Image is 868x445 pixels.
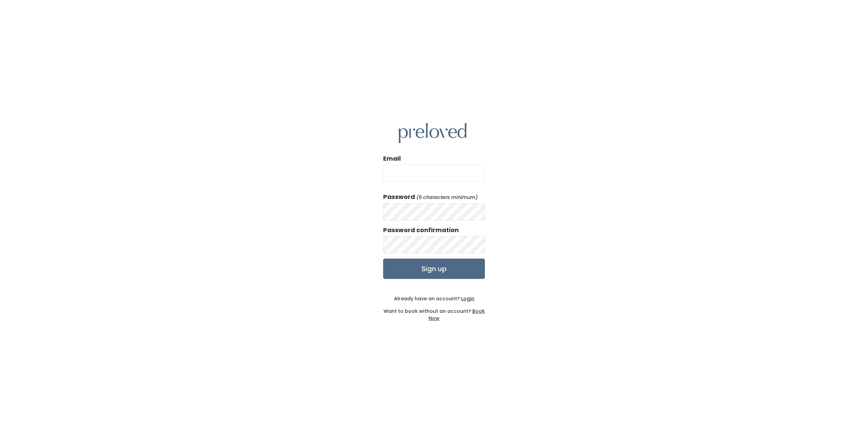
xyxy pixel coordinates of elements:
[383,193,415,201] label: Password
[383,154,401,163] label: Email
[399,123,467,143] img: preloved logo
[460,295,474,302] a: Login
[383,302,485,322] div: Want to book without an account?
[461,295,474,302] u: Login
[383,259,485,279] input: Sign up
[416,194,478,201] em: (6 characters minimum)
[429,308,485,322] a: Book Now
[383,295,485,302] div: Already have an account?
[383,226,459,235] label: Password confirmation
